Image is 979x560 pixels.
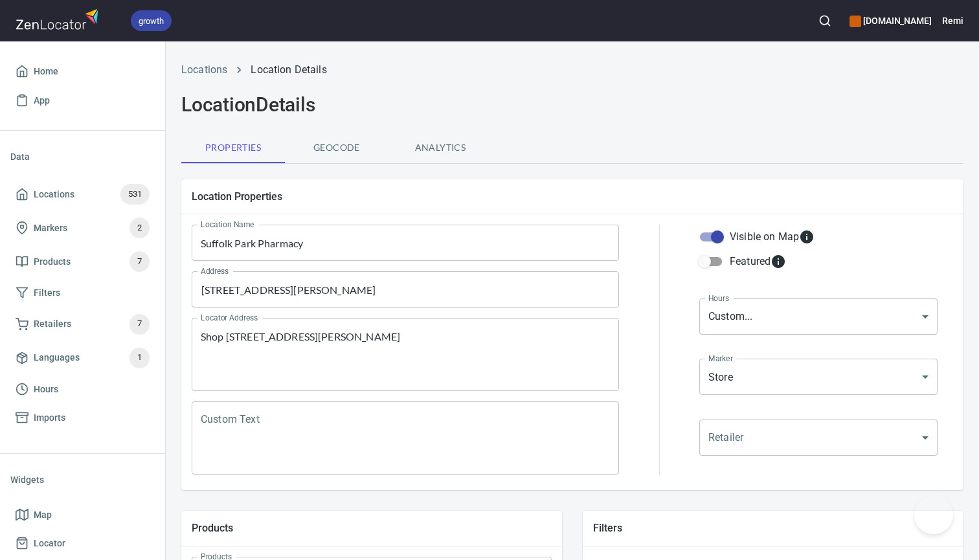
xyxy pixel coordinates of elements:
[293,140,381,156] span: Geocode
[34,63,58,80] span: Home
[192,190,953,203] h5: Location Properties
[10,245,155,278] a: Products7
[10,308,155,341] a: Retailers7
[34,381,58,398] span: Hours
[34,254,71,270] span: Products
[10,278,155,308] a: Filters
[192,521,552,535] h5: Products
[16,5,102,33] img: zenlocator
[34,507,52,523] span: Map
[10,464,155,495] li: Widgets
[942,14,963,28] h6: Remi
[34,410,65,426] span: Imports
[850,16,861,27] button: color-CE600E
[850,14,932,28] h6: [DOMAIN_NAME]
[129,317,150,331] span: 7
[811,6,839,35] button: Search
[181,62,963,78] nav: breadcrumb
[771,254,786,269] svg: Featured locations are moved to the top of the search results list.
[181,93,963,117] h2: Location Details
[201,330,610,379] textarea: Shop [STREET_ADDRESS][PERSON_NAME]
[34,220,67,236] span: Markers
[699,420,938,456] div: ​
[10,211,155,245] a: Markers2
[914,495,953,534] iframe: Help Scout Beacon - Open
[730,229,815,245] div: Visible on Map
[10,529,155,558] a: Locator
[730,254,786,269] div: Featured
[181,63,227,76] a: Locations
[699,359,938,395] div: Store
[10,403,155,432] a: Imports
[10,341,155,375] a: Languages1
[10,500,155,530] a: Map
[129,254,150,269] span: 7
[850,6,932,35] div: Manage your apps
[10,141,155,172] li: Data
[10,57,155,86] a: Home
[699,298,938,335] div: Custom...
[593,521,953,535] h5: Filters
[189,140,277,156] span: Properties
[34,186,74,203] span: Locations
[396,140,484,156] span: Analytics
[129,221,150,236] span: 2
[120,187,150,202] span: 531
[942,6,963,35] button: Remi
[10,375,155,404] a: Hours
[34,285,60,301] span: Filters
[799,229,815,245] svg: Whether the location is visible on the map.
[34,93,50,109] span: App
[131,14,172,28] span: growth
[131,10,172,31] div: growth
[10,86,155,115] a: App
[251,63,326,76] a: Location Details
[34,535,65,552] span: Locator
[129,350,150,365] span: 1
[34,316,71,332] span: Retailers
[10,177,155,211] a: Locations531
[34,350,80,366] span: Languages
